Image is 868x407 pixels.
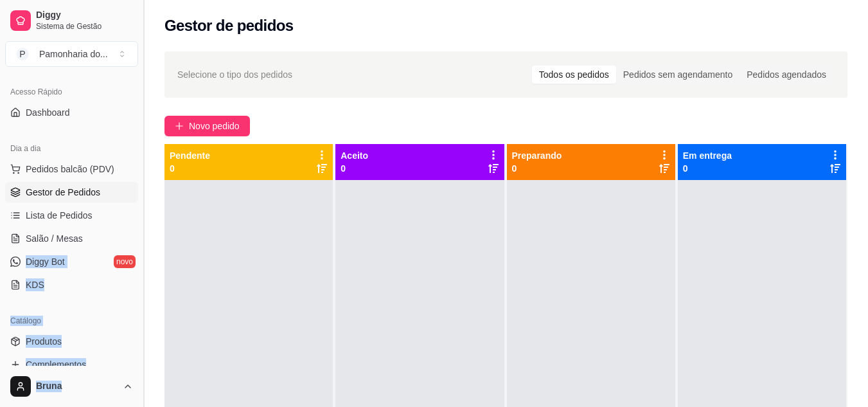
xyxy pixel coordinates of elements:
span: P [16,48,29,60]
button: Bruna [5,371,138,402]
p: Pendente [170,149,210,162]
span: Selecione o tipo dos pedidos [177,68,292,82]
div: Pamonharia do ... [39,48,108,60]
a: Dashboard [5,102,138,123]
span: Sistema de Gestão [36,21,133,32]
span: Lista de Pedidos [26,209,93,222]
div: Pedidos agendados [740,66,833,84]
div: Dia a dia [5,138,138,159]
span: Salão / Mesas [26,232,83,245]
button: Pedidos balcão (PDV) [5,159,138,179]
a: Gestor de Pedidos [5,182,138,203]
div: Acesso Rápido [5,82,138,102]
p: 0 [512,162,562,175]
p: 0 [683,162,732,175]
span: plus [175,122,184,131]
p: 0 [341,162,368,175]
p: Aceito [341,149,368,162]
div: Pedidos sem agendamento [616,66,740,84]
button: Novo pedido [164,116,250,136]
div: Todos os pedidos [532,66,616,84]
p: Preparando [512,149,562,162]
button: Select a team [5,41,138,67]
span: Dashboard [26,106,70,119]
h2: Gestor de pedidos [164,15,294,36]
p: Em entrega [683,149,732,162]
div: Catálogo [5,311,138,331]
span: Pedidos balcão (PDV) [26,163,114,176]
span: Produtos [26,335,62,348]
p: 0 [170,162,210,175]
span: Diggy [36,10,133,21]
span: Diggy Bot [26,255,65,268]
span: Novo pedido [189,119,240,133]
a: Produtos [5,331,138,352]
a: Diggy Botnovo [5,251,138,272]
span: KDS [26,278,44,291]
a: DiggySistema de Gestão [5,5,138,36]
a: Lista de Pedidos [5,205,138,226]
a: KDS [5,275,138,295]
a: Complementos [5,354,138,375]
span: Complementos [26,358,86,371]
a: Salão / Mesas [5,228,138,249]
span: Gestor de Pedidos [26,186,100,199]
span: Bruna [36,381,118,392]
